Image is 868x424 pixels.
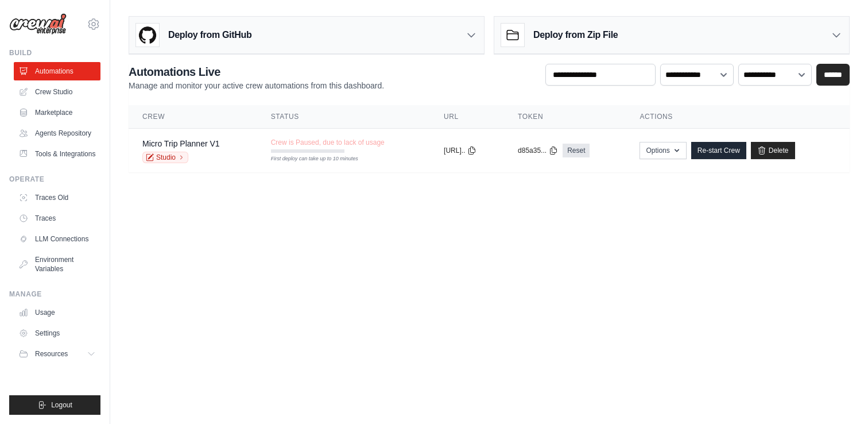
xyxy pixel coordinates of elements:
[14,250,100,278] a: Environment Variables
[14,303,100,322] a: Usage
[35,349,68,359] span: Resources
[9,290,100,299] div: Manage
[129,105,257,129] th: Crew
[563,144,590,157] a: Reset
[14,62,100,80] a: Automations
[142,152,188,163] a: Studio
[142,139,220,148] a: Micro Trip Planner V1
[691,142,746,159] a: Re-start Crew
[430,105,504,129] th: URL
[129,64,384,80] h2: Automations Live
[14,83,100,101] a: Crew Studio
[640,142,686,159] button: Options
[257,105,430,129] th: Status
[518,146,558,155] button: d85a35...
[14,209,100,228] a: Traces
[136,24,159,47] img: GitHub Logo
[9,395,100,415] button: Logout
[14,145,100,163] a: Tools & Integrations
[14,188,100,207] a: Traces Old
[626,105,850,129] th: Actions
[51,400,72,410] span: Logout
[751,142,795,159] a: Delete
[168,28,251,42] h3: Deploy from GitHub
[271,155,344,163] div: First deploy can take up to 10 minutes
[14,230,100,248] a: LLM Connections
[14,124,100,142] a: Agents Repository
[271,138,385,147] span: Crew is Paused, due to lack of usage
[504,105,626,129] th: Token
[14,324,100,342] a: Settings
[9,48,100,57] div: Build
[9,13,67,35] img: Logo
[14,345,100,363] button: Resources
[14,103,100,122] a: Marketplace
[9,175,100,184] div: Operate
[533,28,618,42] h3: Deploy from Zip File
[129,80,384,91] p: Manage and monitor your active crew automations from this dashboard.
